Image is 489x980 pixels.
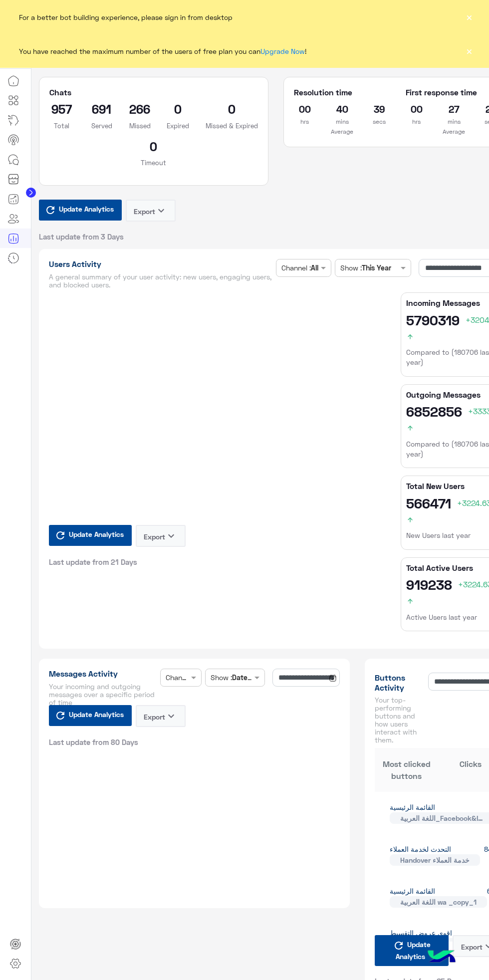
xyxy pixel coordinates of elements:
[464,46,474,56] button: ×
[443,117,465,127] p: mins
[294,101,316,117] h2: 00
[89,101,114,117] h2: 691
[136,525,186,547] button: Exportkeyboard_arrow_down
[375,758,439,782] div: Most clicked buttons
[49,669,157,679] h1: Messages Activity
[126,200,176,222] button: Exportkeyboard_arrow_down
[390,854,480,866] span: Handover خدمة العملاء
[375,935,449,966] button: Update Analytics
[406,117,428,127] p: hrs
[66,527,126,541] span: Update Analytics
[375,844,480,866] div: التحدث لخدمة العملاء
[136,705,186,727] button: Exportkeyboard_arrow_down
[49,101,74,117] h2: 957
[406,101,428,117] h2: 00
[424,940,459,975] img: hulul-logo.png
[89,121,114,131] p: Served
[294,87,391,97] h5: Resolution time
[375,886,487,908] div: القائمة الرئيسية
[49,87,258,97] h5: Chats
[66,708,126,721] span: Update Analytics
[49,121,74,131] p: Total
[166,101,191,117] h2: 0
[39,232,124,242] span: Last update from 3 Days
[165,710,177,722] i: keyboard_arrow_down
[464,12,474,22] button: ×
[331,117,353,127] p: mins
[56,202,116,216] span: Update Analytics
[165,530,177,542] i: keyboard_arrow_down
[49,259,272,269] h1: Users Activity
[294,117,316,127] p: hrs
[260,47,305,55] a: Upgrade Now
[19,12,233,22] span: For a better bot building experience, please sign in from desktop
[396,938,431,963] span: Update Analytics
[39,200,122,221] button: Update Analytics
[368,101,391,117] h2: 39
[368,117,391,127] p: secs
[19,46,306,56] span: You have reached the maximum number of the users of free plan you can !
[375,673,424,693] h1: Buttons Activity
[331,101,353,117] h2: 40
[443,101,465,117] h2: 27
[375,696,424,744] h5: Your top-performing buttons and how users interact with them.
[49,683,157,707] h5: Your incoming and outgoing messages over a specific period of time
[49,525,132,546] button: Update Analytics
[49,138,258,154] h2: 0
[49,273,272,289] h5: A general summary of your user activity: new users, engaging users, and blocked users.
[206,121,258,131] p: Missed & Expired
[49,737,138,747] span: Last update from 80 Days
[129,121,151,131] p: Missed
[390,896,487,908] span: اللغة العربية wa _copy_1
[129,101,151,117] h2: 266
[206,101,258,117] h2: 0
[294,127,391,137] p: Average
[49,158,258,168] p: Timeout
[49,557,137,567] span: Last update from 21 Days
[166,121,191,131] p: Expired
[155,205,167,217] i: keyboard_arrow_down
[49,705,132,726] button: Update Analytics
